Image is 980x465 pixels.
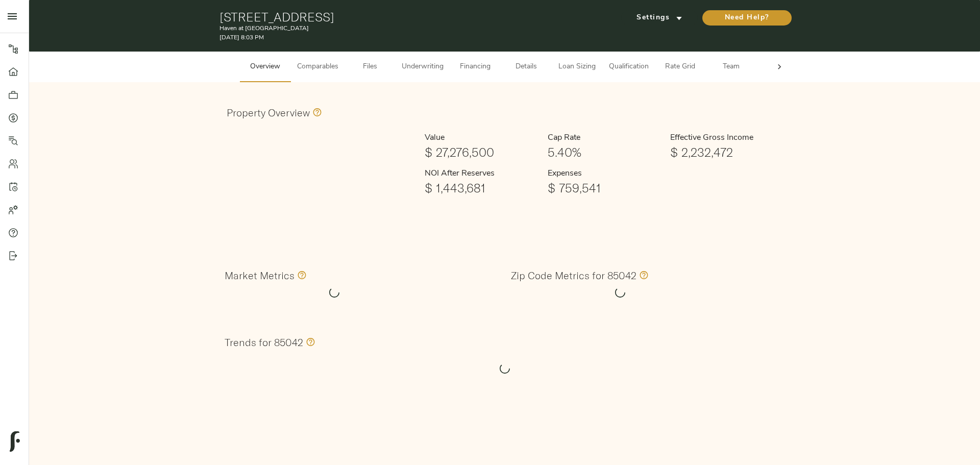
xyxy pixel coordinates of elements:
[219,33,600,42] p: [DATE] 8:03 PM
[456,61,495,74] span: Financing
[351,61,389,74] span: Files
[225,336,303,348] h3: Trends for 85042
[636,269,649,281] svg: Values in this section only include information specific to the 85042 zip code
[548,145,662,159] h1: 5.40%
[548,181,662,195] h1: $ 759,541
[548,167,662,181] h6: Expenses
[609,61,649,74] span: Qualification
[631,12,688,25] span: Settings
[507,61,546,74] span: Details
[425,181,539,195] h1: $ 1,443,681
[246,61,285,74] span: Overview
[297,61,338,74] span: Comparables
[402,61,444,74] span: Underwriting
[670,132,785,145] h6: Effective Gross Income
[713,12,781,25] span: Need Help?
[511,270,636,281] h3: Zip Code Metrics for 85042
[558,61,597,74] span: Loan Sizing
[661,61,700,74] span: Rate Grid
[219,10,600,24] h1: [STREET_ADDRESS]
[219,24,600,33] p: Haven at [GEOGRAPHIC_DATA]
[702,10,792,26] button: Need Help?
[425,167,539,181] h6: NOI After Reserves
[425,145,539,159] h1: $ 27,276,500
[763,61,802,74] span: Admin
[425,132,539,145] h6: Value
[621,10,698,26] button: Settings
[295,269,307,281] svg: Values in this section comprise all zip codes within the market
[225,270,295,281] h3: Market Metrics
[670,145,785,159] h1: $ 2,232,472
[712,61,751,74] span: Team
[548,132,662,145] h6: Cap Rate
[227,107,310,118] h3: Property Overview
